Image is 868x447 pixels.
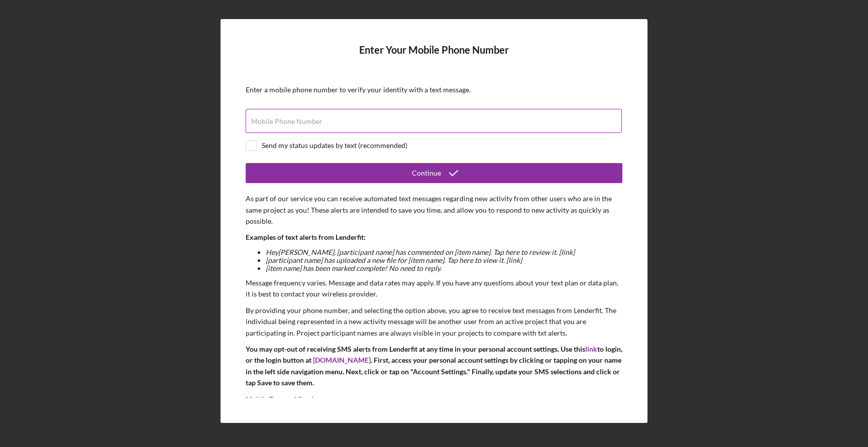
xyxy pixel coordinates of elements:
p: By providing your phone number, and selecting the option above, you agree to receive text message... [246,305,622,339]
h4: Enter Your Mobile Phone Number [246,44,622,71]
li: [participant name] has uploaded a new file for [item name]. Tap here to view it. [link] [266,256,622,264]
p: You may opt-out of receiving SMS alerts from Lenderfit at any time in your personal account setti... [246,344,622,389]
div: Continue [412,163,441,183]
div: Send my status updates by text (recommended) [262,141,407,150]
button: Continue [246,163,622,183]
a: link [585,345,597,353]
p: As part of our service you can receive automated text messages regarding new activity from other ... [246,193,622,227]
p: Message frequency varies. Message and data rates may apply. If you have any questions about your ... [246,277,622,300]
div: Enter a mobile phone number to verify your identity with a text message. [246,86,622,94]
li: [item name] has been marked complete! No need to reply. [266,264,622,272]
li: Hey [PERSON_NAME] , [participant name] has commented on [item name]. Tap here to review it. [link] [266,248,622,256]
p: Examples of text alerts from Lenderfit: [246,232,622,243]
a: Mobile Terms of Service [246,395,320,403]
label: Mobile Phone Number [251,117,322,125]
a: [DOMAIN_NAME] [313,356,371,364]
